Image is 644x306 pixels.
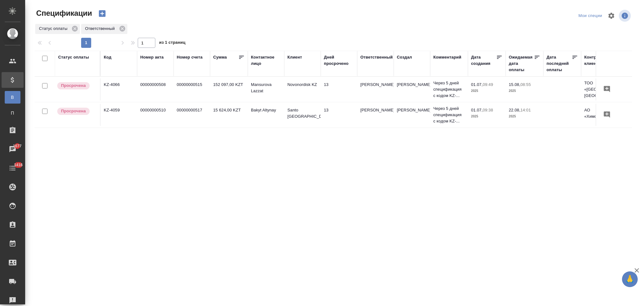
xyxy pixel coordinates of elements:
[35,24,80,34] div: Статус оплаты
[8,94,17,100] span: В
[210,78,248,100] td: 152 097,00 KZT
[509,82,520,87] p: 15.08,
[61,82,86,89] p: Просрочена
[213,54,227,60] div: Сумма
[248,78,284,100] td: Mansurova Lazzat
[433,80,465,99] p: Через 5 дней спецификация с кодом KZ-...
[174,78,210,100] td: 00000000515
[584,54,614,67] div: Контрагент клиента
[177,54,203,60] div: Номер счета
[321,104,357,126] td: 13
[287,82,318,88] p: Novonordisk KZ
[520,108,531,112] p: 14:01
[321,78,357,100] td: 13
[509,108,520,112] p: 22.08,
[471,54,496,67] div: Дата создания
[520,82,531,87] p: 08:55
[324,54,354,67] div: Дней просрочено
[251,54,281,67] div: Контактное лицо
[58,54,89,60] div: Статус оплаты
[547,54,572,73] div: Дата последней оплаты
[604,8,619,23] span: Настроить таблицу
[483,82,493,87] p: 09:49
[2,160,24,176] a: 1416
[210,104,248,126] td: 15 624,00 KZT
[2,141,24,157] a: 1677
[357,104,394,126] td: [PERSON_NAME]
[577,11,604,21] div: split button
[471,108,483,112] p: 01.07,
[509,113,540,120] p: 2025
[619,10,632,22] span: Посмотреть информацию
[471,88,502,94] p: 2025
[509,54,534,73] div: Ожидаемая дата оплаты
[483,108,493,112] p: 09:38
[433,54,461,60] div: Комментарий
[101,104,137,126] td: KZ-4059
[287,54,302,60] div: Клиент
[5,107,20,119] a: П
[584,80,614,99] p: ТОО «[GEOGRAPHIC_DATA] [GEOGRAPHIC_DATA]»
[433,105,465,124] p: Через 5 дней спецификация с кодом KZ-...
[81,24,127,34] div: Ответственный
[622,271,638,287] button: 🙏
[137,78,174,100] td: 00000000508
[140,54,164,60] div: Номер акта
[625,273,635,286] span: 🙏
[509,88,540,94] p: 2025
[137,104,174,126] td: 00000000510
[104,54,111,60] div: Код
[95,8,110,19] button: Создать
[357,78,394,100] td: [PERSON_NAME]
[360,54,393,60] div: Ответственный
[8,110,17,116] span: П
[248,104,284,126] td: Bakyt Altynay
[35,8,92,18] span: Спецификации
[394,104,430,126] td: [PERSON_NAME]
[5,91,20,104] a: В
[39,25,69,32] p: Статус оплаты
[287,107,318,120] p: Santo [GEOGRAPHIC_DATA]
[584,107,614,120] p: АО «Химфарм»
[10,162,26,168] span: 1416
[397,54,412,60] div: Создал
[471,113,502,120] p: 2025
[159,39,186,48] span: из 1 страниц
[85,25,117,32] p: Ответственный
[61,108,86,114] p: Просрочена
[101,78,137,100] td: KZ-4066
[174,104,210,126] td: 00000000517
[9,143,25,149] span: 1677
[394,78,430,100] td: [PERSON_NAME]
[471,82,483,87] p: 01.07,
